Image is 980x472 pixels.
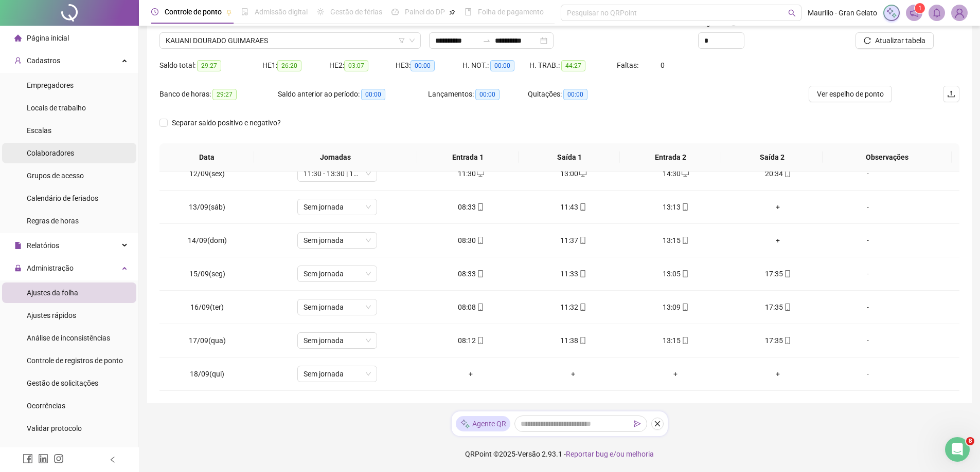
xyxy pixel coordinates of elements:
span: book [465,8,472,15]
span: Separar saldo positivo e negativo? [168,117,285,128]
div: 17:35 [735,335,821,346]
span: Cadastros [27,56,60,65]
span: Grupos de acesso [27,172,84,180]
span: mobile [783,304,791,311]
div: 13:05 [633,268,719,279]
img: sparkle-icon.fc2bf0ac1784a2077858766a79e2daf3.svg [460,419,470,429]
span: Versão [518,450,540,458]
span: Empregadores [27,81,74,89]
th: Jornadas [254,143,417,172]
span: 12/09(sex) [189,169,225,178]
img: 86393 [952,5,967,21]
div: 08:30 [428,235,514,246]
div: 20:34 [735,168,821,179]
div: Saldo anterior ao período: [278,88,428,100]
span: mobile [578,203,586,211]
span: search [788,9,796,17]
span: to [483,36,491,45]
span: pushpin [226,9,232,15]
div: + [530,368,616,380]
span: mobile [681,304,689,311]
span: Gestão de férias [330,8,382,16]
span: Folha de pagamento [478,8,544,16]
span: Ocorrências [27,402,65,410]
div: 11:32 [530,301,616,313]
span: Validar protocolo [27,424,82,432]
div: 08:08 [428,301,514,313]
span: 1 [918,5,922,12]
div: Banco de horas: [159,88,278,100]
div: 13:13 [633,201,719,213]
span: 15/09(seg) [189,270,225,278]
span: mobile [476,203,484,211]
div: + [735,201,821,213]
th: Data [159,143,254,172]
span: 16/09(ter) [190,303,224,311]
span: mobile [578,304,586,311]
th: Entrada 2 [620,143,721,172]
div: - [838,335,898,346]
div: 13:15 [633,235,719,246]
div: - [838,301,898,313]
sup: 1 [915,3,925,13]
div: + [735,368,821,380]
span: desktop [681,170,689,177]
div: Agente QR [456,416,510,431]
div: Saldo total: [159,60,262,71]
span: user-add [14,57,22,64]
span: Controle de registros de ponto [27,356,123,365]
div: - [838,268,898,279]
span: mobile [783,170,791,177]
span: Admissão digital [255,8,308,16]
span: mobile [578,237,586,244]
span: swap-right [483,36,491,45]
span: Faltas: [617,61,640,69]
span: Calendário de feriados [27,194,98,202]
span: mobile [681,203,689,211]
div: HE 2: [329,60,396,71]
th: Observações [823,143,952,172]
span: Controle de ponto [165,8,222,16]
span: desktop [476,170,484,177]
span: Colaboradores [27,149,74,157]
span: mobile [681,270,689,277]
div: Lançamentos: [428,88,528,100]
span: Maurilio - Gran Gelato [808,7,877,18]
button: Atualizar tabela [856,32,934,49]
div: 11:30 [428,168,514,179]
span: mobile [476,304,484,311]
span: 00:00 [563,89,587,100]
div: - [838,368,898,380]
span: Ajustes rápidos [27,311,76,319]
div: 08:12 [428,335,514,346]
div: 08:33 [428,201,514,213]
div: 11:33 [530,268,616,279]
div: HE 3: [396,60,462,71]
span: Locais de trabalho [27,104,86,112]
span: 14/09(dom) [188,236,227,244]
span: dashboard [391,8,399,15]
span: mobile [476,270,484,277]
div: 13:15 [633,335,719,346]
th: Saída 1 [519,143,620,172]
span: Observações [831,152,943,163]
div: 11:43 [530,201,616,213]
div: 11:38 [530,335,616,346]
footer: QRPoint © 2025 - 2.93.1 - [139,436,980,472]
span: Ver espelho de ponto [817,88,884,100]
span: Escalas [27,126,51,135]
span: 03:07 [344,60,368,71]
div: - [838,201,898,213]
div: H. TRAB.: [529,60,617,71]
div: 17:35 [735,301,821,313]
span: Sem jornada [304,233,371,248]
span: 00:00 [490,60,514,71]
span: upload [947,90,955,98]
span: Página inicial [27,34,69,42]
span: close [654,420,661,427]
span: sun [317,8,324,15]
button: Ver espelho de ponto [809,86,892,102]
th: Entrada 1 [417,143,519,172]
span: Sem jornada [304,366,371,382]
span: Sem jornada [304,333,371,348]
